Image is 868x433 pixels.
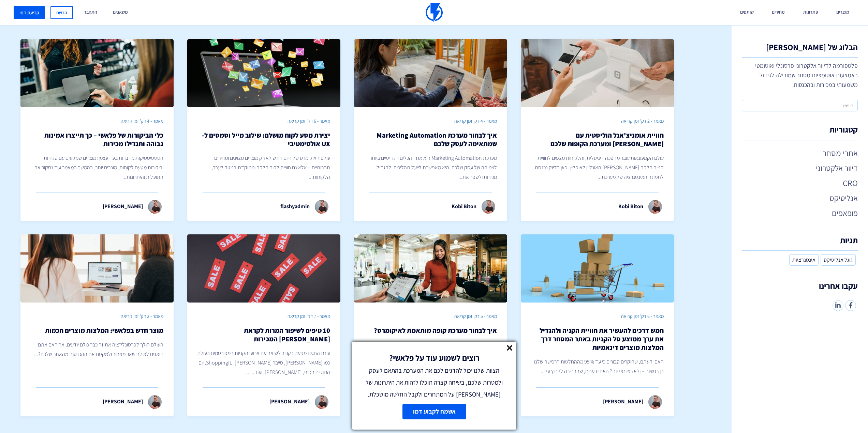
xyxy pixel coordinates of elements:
a: אתרי מסחר [742,147,858,159]
a: אינטגרציות [789,254,819,266]
h4: עקבו אחרינו [742,281,858,296]
span: מאמר - 5 דק' זמן קריאה [454,313,497,319]
h2: 10 טיפים לשיפור המרות לקראת [PERSON_NAME] המכירות [197,326,330,343]
a: מאמר - 6 דק' זמן קריאה יצירת מסע לקוח מושלם: שילוב מייל וסמסים ל-UX אולטימטיבי עולם האיקומרס של ה... [187,39,341,221]
p: [PERSON_NAME] [103,203,143,211]
a: מאמר - 4 דק' זמן קריאה כלי הביקורות של פלאשי – כך תייצרו אמינות גבוהה ותגדילו מכירות הסטטיסטיקות ... [20,39,174,221]
p: הסטטיסטיקות מדברות בעד עצמן: מוצרים שמגיעים עם סקירות וביקורות מטעם לקוחות, מוכרים יותר. בהמשך המ... [31,153,164,182]
p: עולם הקמעונאות עובר מהפכה דיגיטלית, והלקוחות מצפים לחוויית קנייה חלקה [PERSON_NAME] האונליין לאופ... [531,153,664,182]
h2: חוויית אומניצ'אנל הוליסטית עם [PERSON_NAME] ומערכת הקופות שלכם [531,131,664,148]
p: העולם הולך לפרסונליזציה את זה כבר כולם יודעים, אך האם אתם דואגים לא להישאר מאחור ולמקסם את ההכנסו... [31,340,164,359]
p: פלטפורמה לדיוור אלקטרוני פרסונלי ואוטומטי באמצעות אוטומציות מסחר שמובילה לגידול משמעותי במכירות ו... [742,61,858,90]
a: הרשם [50,6,73,19]
a: מאמר - 6 דק' זמן קריאה חמש דרכים להעשיר את חוויית הקניה ולהגדיל את ערך ממוצע סל הקניות באתר המסחר... [521,234,674,416]
h2: חמש דרכים להעשיר את חוויית הקניה ולהגדיל את ערך ממוצע סל הקניות באתר המסחר דרך המלצות מוצרים דינא... [531,326,664,352]
span: מאמר - 6 דק' זמן קריאה [621,313,664,319]
p: האם ידעתם, שחוקרים סבורים כי עד 95% מההחלטות הרכישה שלנו הן רגשיות – ולא רציונאליות? האם ידעתם, ש... [531,357,664,376]
span: מאמר - 6 דק' זמן קריאה [288,118,330,124]
p: Kobi Biton [618,203,643,211]
h2: איך לבחור מערכת קופה מותאמת לאיקומרס? [364,326,497,335]
p: מערכת Marketing Automation היא אחד הכלים הקריטיים ביותר לצמיחה של עסק שלכם. היא מאפשרת לייעל תהלי... [364,153,497,182]
a: CRO [742,177,858,189]
a: קביעת דמו [14,6,45,19]
a: פופאפים [742,207,858,219]
a: מאמר - 2 דק' זמן קריאה מוצר חדש בפלאשי: המלצות מוצרים חכמות העולם הולך לפרסונליזציה את זה כבר כול... [20,234,174,416]
p: עולם האיקומרס של היום דורש לא רק מוצרים מצוינים ומחירים תחרותיים – אלא גם חוויית לקוח חלקה וממוקד... [197,153,330,182]
p: עונת החגים מגיעה בקרוב לשיאה עם ארועי הקניות המפורסמים בעולם כמו [PERSON_NAME], סייבר [PERSON_NAM... [197,349,330,377]
a: מאמר - 5 דק' זמן קריאה איך לבחור מערכת קופה מותאמת לאיקומרס? רבים מבעלי אתרי המסחר האלקטרוני מחזי... [354,234,507,416]
h4: תגיות [742,236,858,251]
a: מאמר - 4 דק' זמן קריאה איך לבחור מערכת Marketing Automation שמתאימה לעסק שלכם מערכת Marketing Aut... [354,39,507,221]
h2: כלי הביקורות של פלאשי – כך תייצרו אמינות גבוהה ותגדילו מכירות [31,131,164,148]
a: דיוור אלקטרוני [742,162,858,174]
p: flashyadmin [280,203,310,211]
h2: יצירת מסע לקוח מושלם: שילוב מייל וסמסים ל-UX אולטימטיבי [197,131,330,148]
h2: מוצר חדש בפלאשי: המלצות מוצרים חכמות [31,326,164,335]
a: גוגל אנליטיקס [821,254,856,266]
span: מאמר - 4 דק' זמן קריאה [454,118,497,124]
span: מאמר - 2 דק' זמן קריאה [121,313,163,319]
h1: הבלוג של [PERSON_NAME] [742,43,858,58]
p: [PERSON_NAME] [269,398,310,406]
a: אנליטיקס [742,192,858,204]
p: Kobi Biton [452,203,476,211]
a: מאמר - 7 דק' זמן קריאה 10 טיפים לשיפור המרות לקראת [PERSON_NAME] המכירות עונת החגים מגיעה בקרוב ל... [187,234,341,416]
p: [PERSON_NAME] [103,398,143,406]
h2: איך לבחור מערכת Marketing Automation שמתאימה לעסק שלכם [364,131,497,148]
span: מאמר - 7 דק' זמן קריאה [288,313,330,319]
p: [PERSON_NAME] [603,398,643,406]
span: מאמר - 4 דק' זמן קריאה [121,118,163,124]
span: מאמר - 2 דק' זמן קריאה [621,118,664,124]
h4: קטגוריות [742,125,858,140]
a: מאמר - 2 דק' זמן קריאה חוויית אומניצ'אנל הוליסטית עם [PERSON_NAME] ומערכת הקופות שלכם עולם הקמעונ... [521,39,674,221]
input: חיפוש [742,100,858,111]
